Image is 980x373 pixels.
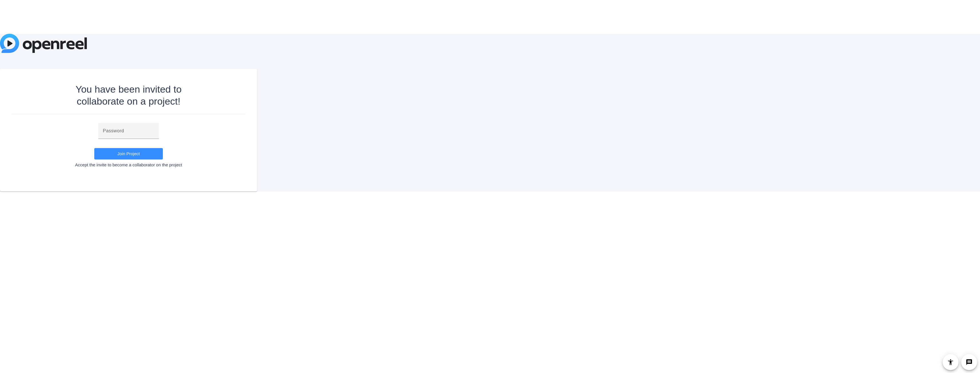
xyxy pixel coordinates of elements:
[966,359,973,366] mat-icon: message
[947,359,954,366] mat-icon: accessibility
[94,148,163,159] button: Join Project
[103,127,154,134] input: Password
[117,151,140,156] span: Join Project
[11,162,246,167] div: Accept the invite to become a collaborator on the project
[60,83,197,107] div: You have been invited to collaborate on a project!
